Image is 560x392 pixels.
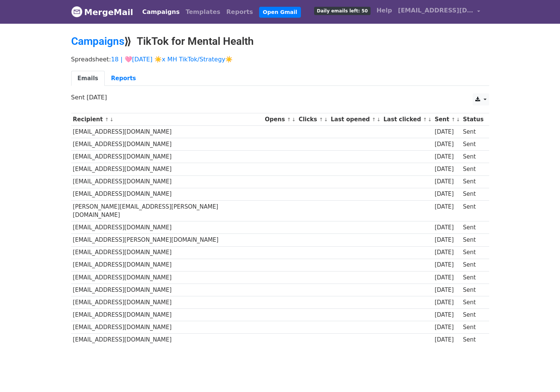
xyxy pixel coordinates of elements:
div: [DATE] [435,223,459,232]
div: [DATE] [435,203,459,211]
span: [EMAIL_ADDRESS][DOMAIN_NAME] [398,6,473,15]
div: [DATE] [435,236,459,244]
td: Sent [461,284,485,296]
a: ↑ [451,117,455,122]
td: [EMAIL_ADDRESS][DOMAIN_NAME] [71,296,263,308]
a: ↓ [110,117,114,122]
a: MergeMail [71,4,133,20]
td: [EMAIL_ADDRESS][DOMAIN_NAME] [71,151,263,163]
div: [DATE] [435,323,459,332]
div: [DATE] [435,336,459,344]
th: Last clicked [382,113,433,126]
td: [EMAIL_ADDRESS][DOMAIN_NAME] [71,138,263,151]
div: [DATE] [435,273,459,282]
p: Sent [DATE] [71,93,489,101]
td: [EMAIL_ADDRESS][DOMAIN_NAME] [71,163,263,175]
td: [EMAIL_ADDRESS][DOMAIN_NAME] [71,321,263,334]
p: Spreadsheet: [71,55,489,63]
a: ↓ [377,117,381,122]
td: [EMAIL_ADDRESS][DOMAIN_NAME] [71,284,263,296]
a: ↓ [428,117,432,122]
td: Sent [461,334,485,346]
td: Sent [461,259,485,271]
td: [EMAIL_ADDRESS][PERSON_NAME][DOMAIN_NAME] [71,234,263,246]
th: Clicks [297,113,329,126]
div: [DATE] [435,165,459,174]
td: [EMAIL_ADDRESS][DOMAIN_NAME] [71,221,263,234]
a: Reports [223,5,256,20]
td: Sent [461,309,485,321]
td: Sent [461,126,485,138]
div: [DATE] [435,190,459,198]
th: Sent [433,113,461,126]
div: [DATE] [435,177,459,186]
td: Sent [461,151,485,163]
a: ↑ [319,117,323,122]
th: Status [461,113,485,126]
a: 18 | 🩷[DATE] ☀️x MH TikTok/Strategy☀️ [111,56,233,63]
div: [DATE] [435,153,459,161]
a: Templates [183,5,223,20]
td: Sent [461,175,485,188]
a: Open Gmail [259,7,301,18]
td: [EMAIL_ADDRESS][DOMAIN_NAME] [71,246,263,259]
h2: ⟫ TikTok for Mental Health [71,35,489,48]
a: Campaigns [71,35,124,47]
td: [EMAIL_ADDRESS][DOMAIN_NAME] [71,188,263,200]
a: ↑ [372,117,376,122]
img: MergeMail logo [71,6,82,17]
td: Sent [461,200,485,221]
div: [DATE] [435,286,459,294]
a: ↑ [287,117,291,122]
a: ↓ [324,117,328,122]
a: ↓ [456,117,460,122]
a: [EMAIL_ADDRESS][DOMAIN_NAME] [395,3,483,21]
td: [EMAIL_ADDRESS][DOMAIN_NAME] [71,334,263,346]
td: [EMAIL_ADDRESS][DOMAIN_NAME] [71,259,263,271]
a: Campaigns [139,5,183,20]
th: Last opened [329,113,381,126]
a: ↓ [292,117,296,122]
div: [DATE] [435,248,459,257]
td: Sent [461,234,485,246]
a: ↑ [423,117,427,122]
td: Sent [461,221,485,234]
div: [DATE] [435,311,459,319]
td: [EMAIL_ADDRESS][DOMAIN_NAME] [71,175,263,188]
a: Emails [71,71,105,86]
td: Sent [461,188,485,200]
div: [DATE] [435,128,459,136]
a: Daily emails left: 50 [311,3,373,18]
td: [PERSON_NAME][EMAIL_ADDRESS][PERSON_NAME][DOMAIN_NAME] [71,200,263,221]
a: ↑ [105,117,109,122]
a: Help [374,3,395,18]
td: [EMAIL_ADDRESS][DOMAIN_NAME] [71,126,263,138]
div: [DATE] [435,261,459,269]
span: Daily emails left: 50 [314,7,370,15]
th: Recipient [71,113,263,126]
td: [EMAIL_ADDRESS][DOMAIN_NAME] [71,309,263,321]
a: Reports [105,71,142,86]
td: [EMAIL_ADDRESS][DOMAIN_NAME] [71,271,263,284]
td: Sent [461,321,485,334]
div: [DATE] [435,298,459,307]
td: Sent [461,271,485,284]
th: Opens [263,113,297,126]
td: Sent [461,138,485,151]
td: Sent [461,246,485,259]
td: Sent [461,163,485,175]
td: Sent [461,296,485,308]
div: [DATE] [435,140,459,149]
